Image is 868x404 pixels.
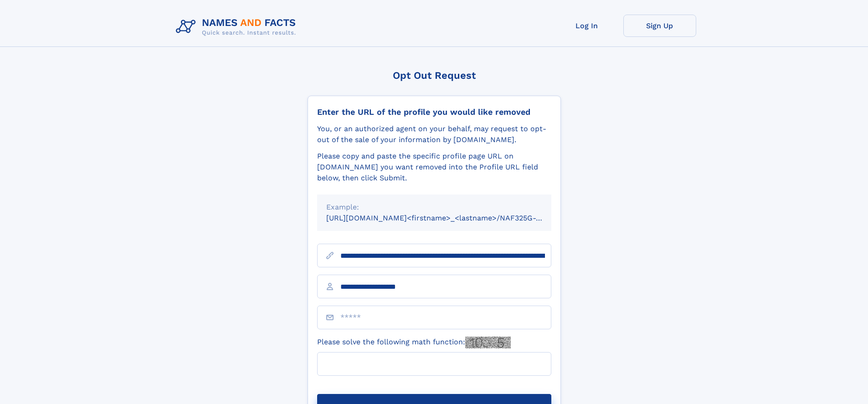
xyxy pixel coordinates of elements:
[317,337,511,348] label: Please solve the following math function:
[550,15,623,37] a: Log In
[317,123,551,145] div: You, or an authorized agent on your behalf, may request to opt-out of the sale of your informatio...
[317,151,551,184] div: Please copy and paste the specific profile page URL on [DOMAIN_NAME] you want removed into the Pr...
[308,70,561,81] div: Opt Out Request
[172,15,303,39] img: Logo Names and Facts
[317,107,551,117] div: Enter the URL of the profile you would like removed
[326,214,569,222] small: [URL][DOMAIN_NAME]<firstname>_<lastname>/NAF325G-xxxxxxxx
[326,202,542,213] div: Example:
[623,15,696,37] a: Sign Up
